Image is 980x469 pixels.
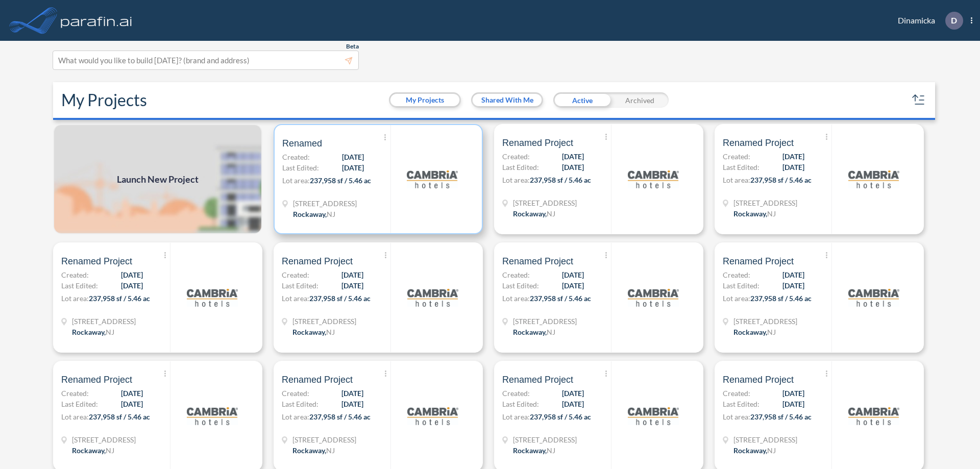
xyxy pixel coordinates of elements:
span: 321 Mt Hope Ave [293,198,357,209]
img: logo [848,390,899,441]
div: Rockaway, NJ [733,445,776,456]
span: Lot area: [61,294,89,303]
span: Created: [61,388,89,399]
span: 237,958 sf / 5.46 ac [750,176,812,184]
span: NJ [106,446,114,455]
span: 237,958 sf / 5.46 ac [750,294,812,303]
img: logo [187,390,238,441]
span: NJ [327,210,335,218]
span: Renamed Project [282,374,353,386]
span: Rockaway , [733,209,767,218]
button: sort [911,92,927,108]
span: Last Edited: [502,399,539,409]
span: [DATE] [121,388,143,399]
img: logo [59,10,134,31]
div: Rockaway, NJ [513,208,555,219]
p: D [951,16,957,25]
span: Rockaway , [293,210,327,218]
span: Last Edited: [61,399,98,409]
span: Last Edited: [282,162,319,173]
div: Rockaway, NJ [733,327,776,337]
div: Rockaway, NJ [293,209,335,219]
div: Rockaway, NJ [292,445,335,456]
img: logo [407,390,458,441]
span: NJ [767,209,776,218]
span: Last Edited: [61,280,98,291]
button: My Projects [390,94,459,106]
span: Rockaway , [513,328,547,336]
span: [DATE] [782,280,804,291]
span: Rockaway , [733,328,767,336]
span: NJ [326,328,335,336]
span: [DATE] [782,269,804,280]
span: Rockaway , [513,209,547,218]
img: logo [628,154,679,205]
span: 321 Mt Hope Ave [733,198,797,208]
div: Rockaway, NJ [733,208,776,219]
span: 237,958 sf / 5.46 ac [89,412,150,421]
span: Lot area: [723,294,750,303]
span: 237,958 sf / 5.46 ac [310,176,371,185]
span: Last Edited: [723,162,759,172]
div: Archived [611,92,669,108]
span: [DATE] [342,162,364,173]
span: [DATE] [341,269,363,280]
span: Rockaway , [72,446,106,455]
span: [DATE] [562,280,584,291]
span: NJ [547,328,555,336]
span: [DATE] [121,280,143,291]
span: 237,958 sf / 5.46 ac [530,412,591,421]
span: Renamed Project [61,374,132,386]
span: Lot area: [282,176,310,185]
span: Created: [502,151,530,162]
span: [DATE] [782,162,804,172]
span: 321 Mt Hope Ave [292,316,356,327]
span: [DATE] [782,388,804,399]
span: Renamed Project [723,374,794,386]
span: Renamed Project [723,255,794,267]
span: Lot area: [502,412,530,421]
span: Lot area: [502,294,530,303]
span: Last Edited: [282,280,318,291]
span: [DATE] [562,388,584,399]
span: NJ [767,328,776,336]
span: Renamed Project [502,137,573,149]
div: Rockaway, NJ [513,327,555,337]
span: Renamed [282,137,322,150]
span: 237,958 sf / 5.46 ac [309,412,371,421]
span: [DATE] [341,280,363,291]
button: Shared With Me [473,94,542,106]
span: NJ [767,446,776,455]
span: Beta [346,42,359,51]
span: [DATE] [341,388,363,399]
span: 321 Mt Hope Ave [513,434,577,445]
span: Lot area: [502,176,530,184]
span: Created: [282,388,309,399]
span: Renamed Project [61,255,132,267]
img: add [53,124,262,234]
span: Lot area: [282,294,309,303]
span: 237,958 sf / 5.46 ac [89,294,150,303]
span: Rockaway , [513,446,547,455]
span: Rockaway , [733,446,767,455]
span: Created: [723,269,750,280]
span: 321 Mt Hope Ave [513,316,577,327]
div: Rockaway, NJ [72,445,114,456]
img: logo [407,154,458,205]
span: Rockaway , [292,446,326,455]
div: Rockaway, NJ [513,445,555,456]
span: Created: [502,388,530,399]
span: [DATE] [341,399,363,409]
span: NJ [547,446,555,455]
span: NJ [326,446,335,455]
span: [DATE] [562,162,584,172]
span: Renamed Project [723,137,794,149]
span: Renamed Project [502,374,573,386]
span: [DATE] [121,399,143,409]
span: 321 Mt Hope Ave [733,316,797,327]
span: Lot area: [723,412,750,421]
span: Created: [723,388,750,399]
span: Created: [61,269,89,280]
span: NJ [547,209,555,218]
span: 237,958 sf / 5.46 ac [530,176,591,184]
